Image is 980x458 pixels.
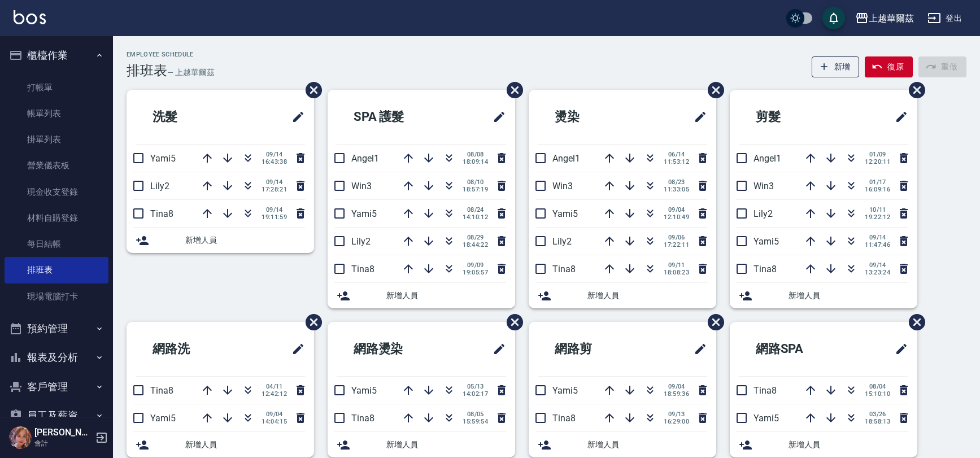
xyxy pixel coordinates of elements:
[865,418,890,425] span: 18:58:13
[463,269,488,276] span: 19:05:57
[463,158,488,165] span: 18:09:14
[865,234,890,241] span: 09/14
[923,8,966,29] button: 登出
[386,290,506,302] span: 新增人員
[664,158,689,165] span: 11:53:12
[34,438,92,448] p: 會計
[150,153,176,164] span: Yami5
[865,213,890,221] span: 19:22:12
[812,56,860,77] button: 新增
[865,151,890,158] span: 01/09
[337,329,453,369] h2: 網路燙染
[865,390,890,398] span: 15:10:10
[328,283,515,308] div: 新增人員
[463,234,488,241] span: 08/29
[463,411,488,418] span: 08/05
[865,206,890,213] span: 10/11
[687,103,707,130] span: 修改班表的標題
[328,432,515,457] div: 新增人員
[529,432,716,457] div: 新增人員
[486,335,506,363] span: 修改班表的標題
[865,261,890,269] span: 09/14
[865,269,890,276] span: 13:23:24
[753,181,774,191] span: Win3
[851,7,918,30] button: 上越華爾茲
[463,390,488,398] span: 14:02:17
[5,179,108,205] a: 現金收支登錄
[664,411,689,418] span: 09/13
[351,153,379,164] span: Angel1
[463,383,488,390] span: 05/13
[351,413,374,424] span: Tina8
[5,372,108,402] button: 客戶管理
[552,264,576,274] span: Tina8
[5,314,108,343] button: 預約管理
[285,103,305,130] span: 修改班表的標題
[687,335,707,363] span: 修改班表的標題
[552,236,572,247] span: Lily2
[5,41,108,70] button: 櫃檯作業
[552,181,573,191] span: Win3
[463,178,488,186] span: 08/10
[739,97,843,137] h2: 剪髮
[351,264,374,274] span: Tina8
[5,231,108,257] a: 每日結帳
[185,439,305,451] span: 新增人員
[664,186,689,193] span: 11:33:05
[150,385,173,396] span: Tina8
[699,73,726,107] span: 刪除班表
[351,385,377,396] span: Yami5
[463,241,488,248] span: 18:44:22
[789,290,908,302] span: 新增人員
[865,178,890,186] span: 01/17
[664,261,689,269] span: 09/11
[463,261,488,269] span: 09/09
[552,208,578,219] span: Yami5
[664,418,689,425] span: 16:29:00
[262,390,287,398] span: 12:42:12
[869,11,914,25] div: 上越華爾茲
[498,73,525,107] span: 刪除班表
[699,306,726,339] span: 刪除班表
[297,306,324,339] span: 刪除班表
[136,329,246,369] h2: 網路洗
[865,186,890,193] span: 16:09:16
[753,413,779,424] span: Yami5
[865,56,913,77] button: 復原
[463,206,488,213] span: 08/24
[664,241,689,248] span: 17:22:11
[753,236,779,247] span: Yami5
[136,97,239,137] h2: 洗髮
[463,151,488,158] span: 08/08
[351,236,371,247] span: Lily2
[587,290,707,302] span: 新增人員
[552,385,578,396] span: Yami5
[5,343,108,372] button: 報表及分析
[127,63,167,78] h3: 排班表
[5,101,108,127] a: 帳單列表
[498,306,525,339] span: 刪除班表
[664,269,689,276] span: 18:08:23
[34,427,92,438] h5: [PERSON_NAME]
[664,213,689,221] span: 12:10:49
[552,153,580,164] span: Angel1
[888,103,908,130] span: 修改班表的標題
[463,186,488,193] span: 18:57:19
[127,228,314,253] div: 新增人員
[5,75,108,101] a: 打帳單
[262,206,287,213] span: 09/14
[5,205,108,231] a: 材料自購登錄
[900,73,927,107] span: 刪除班表
[262,151,287,158] span: 09/14
[386,439,506,451] span: 新增人員
[5,257,108,283] a: 排班表
[789,439,908,451] span: 新增人員
[262,383,287,390] span: 04/11
[463,213,488,221] span: 14:10:12
[9,426,32,449] img: Person
[900,306,927,339] span: 刪除班表
[285,335,305,363] span: 修改班表的標題
[262,418,287,425] span: 14:04:15
[664,178,689,186] span: 08/23
[262,411,287,418] span: 09/04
